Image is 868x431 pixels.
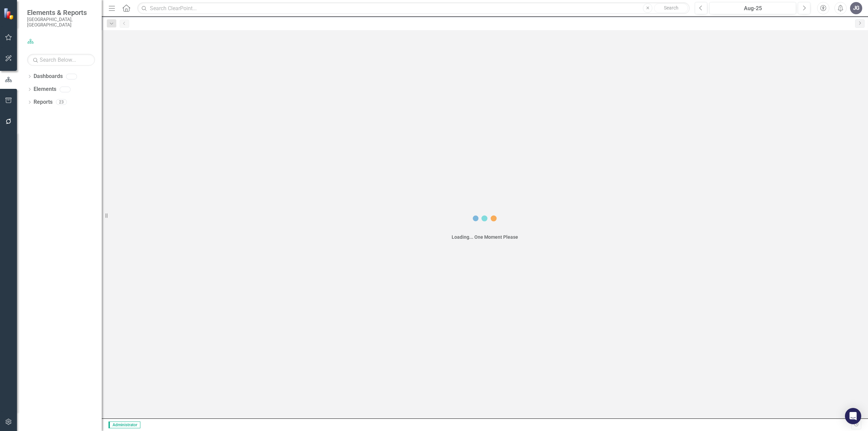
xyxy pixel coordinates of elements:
a: Elements [34,85,56,93]
div: 23 [56,99,67,105]
button: Search [654,3,688,13]
div: Aug-25 [712,4,794,13]
div: Open Intercom Messenger [845,408,861,424]
span: Elements & Reports [27,8,95,17]
small: [GEOGRAPHIC_DATA], [GEOGRAPHIC_DATA] [27,17,95,28]
img: ClearPoint Strategy [3,8,15,20]
button: Aug-25 [709,2,796,14]
input: Search Below... [27,54,95,66]
a: Reports [34,98,53,106]
div: Loading... One Moment Please [452,234,518,240]
a: Dashboards [34,73,63,80]
button: JG [850,2,862,14]
span: Administrator [108,422,140,428]
input: Search ClearPoint... [137,2,690,14]
span: Search [664,5,678,11]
